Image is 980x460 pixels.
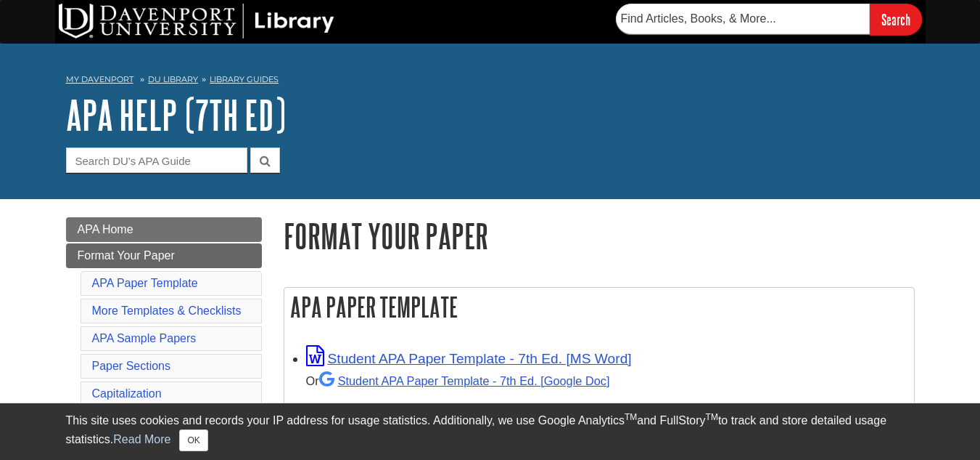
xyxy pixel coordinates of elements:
[870,4,922,35] input: Search
[92,360,171,372] a: Paper Sections
[148,74,198,84] a: DU Library
[59,4,334,39] img: DU Library
[179,429,207,451] button: Close
[284,217,915,254] h1: Format Your Paper
[616,4,922,35] form: Searches DU Library's articles, books, and more
[306,351,632,366] a: Link opens in new window
[113,433,170,445] a: Read More
[92,304,242,317] a: More Templates & Checklists
[284,288,914,326] h2: APA Paper Template
[66,148,247,173] input: Search DU's APA Guide
[625,412,637,422] sup: TM
[92,332,197,344] a: APA Sample Papers
[210,74,279,84] a: Library Guides
[616,4,870,34] input: Find Articles, Books, & More...
[78,223,133,235] span: APA Home
[66,217,262,242] a: APA Home
[78,249,175,262] span: Format Your Paper
[66,243,262,268] a: Format Your Paper
[66,92,286,137] a: APA Help (7th Ed)
[66,70,915,93] nav: breadcrumb
[92,277,198,289] a: APA Paper Template
[319,374,610,387] a: Student APA Paper Template - 7th Ed. [Google Doc]
[66,412,915,451] div: This site uses cookies and records your IP address for usage statistics. Additionally, we use Goo...
[66,73,133,86] a: My Davenport
[306,374,610,387] small: Or
[706,412,718,422] sup: TM
[92,387,162,400] a: Capitalization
